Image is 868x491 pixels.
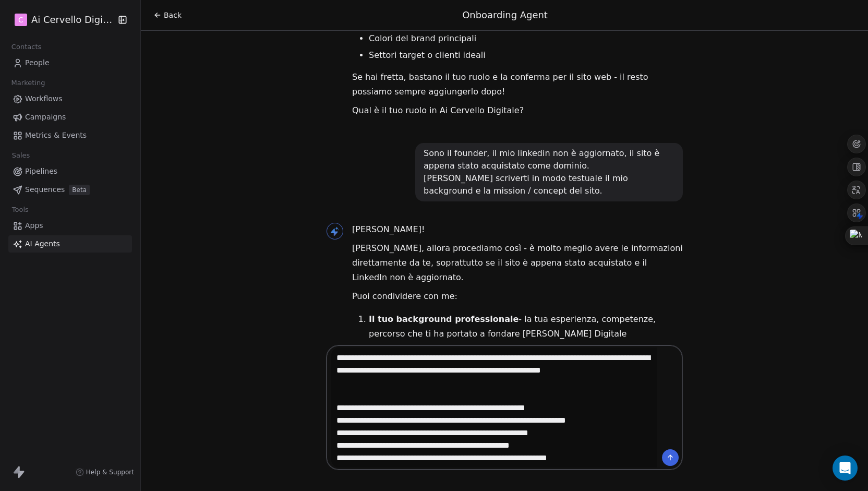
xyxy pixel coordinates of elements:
a: SequencesBeta [8,181,132,198]
span: Back [164,10,182,20]
p: Qual è il tuo ruolo in Ai Cervello Digitale? [352,103,683,118]
p: [PERSON_NAME]! [352,222,683,237]
span: AI Agents [25,238,60,249]
span: Metrics & Events [25,130,87,141]
a: Pipelines [8,163,132,180]
span: Ai Cervello Digitale [31,13,115,27]
p: - la tua esperienza, competenze, percorso che ti ha portato a fondare [PERSON_NAME] Digitale [369,312,683,341]
span: Sales [7,148,34,163]
p: [PERSON_NAME], allora procediamo così - è molto meglio avere le informazioni direttamente da te, ... [352,241,683,285]
p: Se hai fretta, bastano il tuo ruolo e la conferma per il sito web - il resto possiamo sempre aggi... [352,70,683,99]
a: Help & Support [76,468,134,476]
li: Settori target o clienti ideali [369,49,683,62]
span: Contacts [7,39,46,55]
span: Marketing [7,75,50,91]
a: Campaigns [8,109,132,126]
span: C [18,15,23,25]
span: Beta [69,185,90,195]
a: Metrics & Events [8,127,132,144]
strong: Il tuo background professionale [369,314,519,324]
span: Workflows [25,93,63,104]
li: Colori del brand principali [369,32,683,45]
span: People [25,57,50,68]
p: Puoi condividere con me: [352,289,683,304]
button: CAi Cervello Digitale [13,11,111,29]
a: Workflows [8,90,132,107]
a: People [8,54,132,71]
div: Open Intercom Messenger [833,456,858,481]
span: Apps [25,220,43,231]
span: Onboarding Agent [462,9,548,20]
span: Tools [7,202,33,218]
span: Sequences [25,184,65,195]
a: Apps [8,217,132,234]
div: Sono il founder, il mio linkedin non è aggiornato, il sito è appena stato acquistato come dominio... [424,147,674,197]
a: AI Agents [8,235,132,253]
span: Help & Support [86,468,134,476]
span: Pipelines [25,166,57,177]
span: Campaigns [25,112,66,123]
